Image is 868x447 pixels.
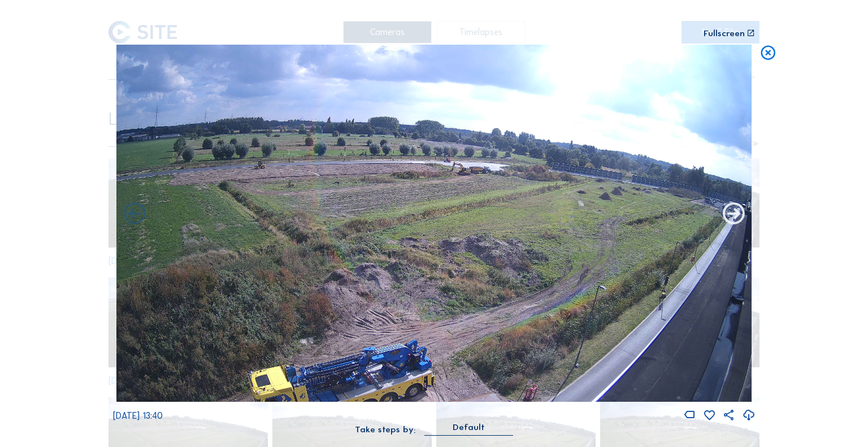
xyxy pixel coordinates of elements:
[721,201,747,228] i: Back
[424,422,513,435] div: Default
[121,201,147,228] i: Forward
[355,425,416,433] div: Take steps by:
[116,45,752,402] img: Image
[453,422,485,432] div: Default
[704,29,745,37] div: Fullscreen
[113,410,163,421] span: [DATE] 13:40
